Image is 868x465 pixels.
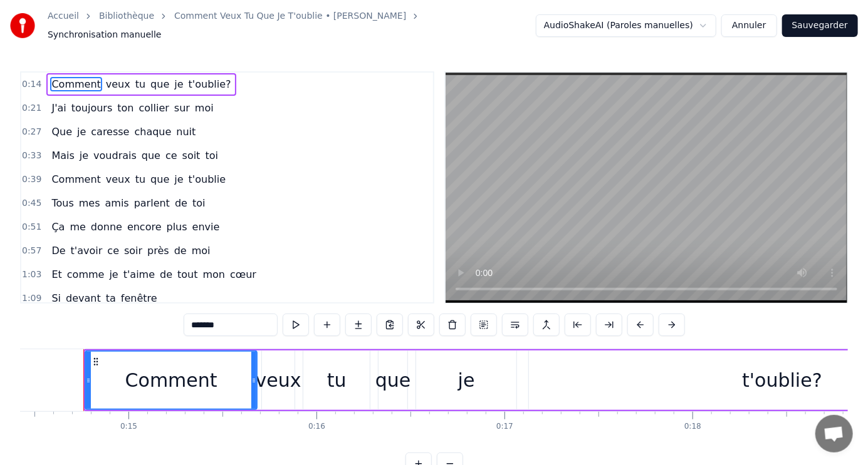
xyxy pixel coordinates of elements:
[327,366,347,394] div: tu
[50,220,66,234] span: Ça
[22,268,41,281] span: 1:03
[50,291,62,305] span: Si
[122,267,156,282] span: t'aime
[138,101,170,115] span: collier
[78,196,102,210] span: mes
[105,291,117,305] span: ta
[181,148,202,163] span: soit
[105,77,132,91] span: veux
[149,172,170,187] span: que
[104,196,130,210] span: amis
[194,101,215,115] span: moi
[133,125,173,139] span: chaque
[140,148,162,163] span: que
[165,220,189,234] span: plus
[173,172,184,187] span: je
[48,10,536,41] nav: breadcrumb
[50,196,75,210] span: Tous
[191,220,221,234] span: envie
[108,267,119,282] span: je
[105,172,132,187] span: veux
[204,148,219,163] span: toi
[684,422,701,432] div: 0:18
[721,14,776,37] button: Annuler
[173,77,184,91] span: je
[68,220,86,234] span: me
[782,14,858,37] button: Sauvegarder
[126,220,163,234] span: encore
[134,172,147,187] span: tu
[173,243,188,258] span: de
[191,196,207,210] span: toi
[50,77,102,91] span: Comment
[99,10,154,23] a: Bibliothèque
[50,267,63,282] span: Et
[65,291,102,305] span: devant
[149,77,170,91] span: que
[159,267,174,282] span: de
[229,267,258,282] span: cœur
[120,422,137,432] div: 0:15
[375,366,411,394] div: que
[90,125,130,139] span: caresse
[125,366,217,394] div: Comment
[10,13,35,38] img: youka
[22,292,41,305] span: 1:09
[174,196,189,210] span: de
[173,101,191,115] span: sur
[22,78,41,91] span: 0:14
[187,172,227,187] span: t'oublie
[50,125,73,139] span: Que
[22,150,41,162] span: 0:33
[106,243,120,258] span: ce
[458,366,475,394] div: je
[116,101,135,115] span: ton
[256,366,301,394] div: veux
[22,102,41,115] span: 0:21
[92,148,138,163] span: voudrais
[308,422,325,432] div: 0:16
[164,148,179,163] span: ce
[70,101,114,115] span: toujours
[70,243,104,258] span: t'avoir
[120,291,159,305] span: fenêtre
[175,125,197,139] span: nuit
[742,366,822,394] div: t'oublie?
[48,10,79,23] a: Accueil
[146,243,170,258] span: près
[22,245,41,257] span: 0:57
[133,196,171,210] span: parlent
[78,148,90,163] span: je
[50,101,67,115] span: J'ai
[50,172,102,187] span: Comment
[50,243,66,258] span: De
[48,29,162,41] span: Synchronisation manuelle
[815,415,853,452] div: Ouvrir le chat
[50,148,75,163] span: Mais
[202,267,227,282] span: mon
[76,125,87,139] span: je
[22,221,41,233] span: 0:51
[123,243,144,258] span: soir
[22,126,41,138] span: 0:27
[134,77,147,91] span: tu
[187,77,233,91] span: t'oublie?
[22,197,41,210] span: 0:45
[22,173,41,186] span: 0:39
[90,220,123,234] span: donne
[174,10,406,23] a: Comment Veux Tu Que Je T'oublie • [PERSON_NAME]
[191,243,212,258] span: moi
[496,422,513,432] div: 0:17
[176,267,199,282] span: tout
[66,267,106,282] span: comme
